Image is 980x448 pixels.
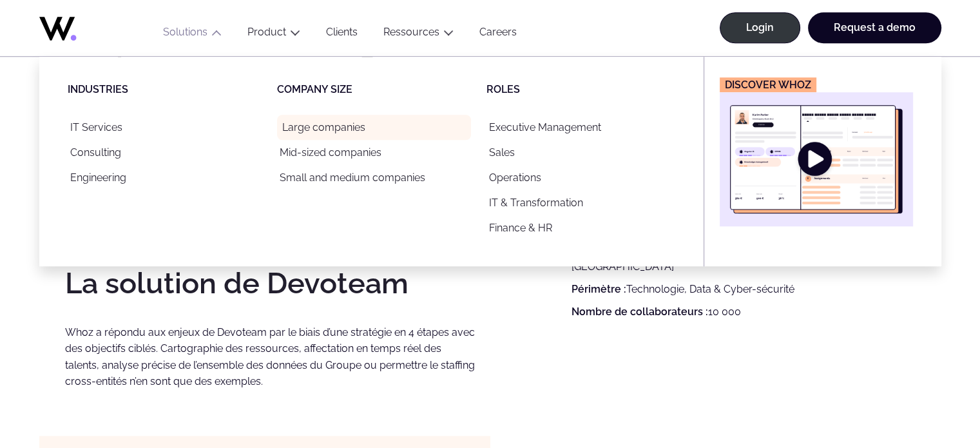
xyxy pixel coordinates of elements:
[247,26,286,38] a: Product
[720,77,913,226] a: Discover Whoz
[572,283,626,295] strong: Périmètre :
[466,26,530,43] a: Careers
[486,140,680,165] a: Sales
[150,26,235,43] button: Solutions
[68,140,262,165] a: Consulting
[68,115,262,140] a: IT Services
[720,12,800,43] a: Login
[486,165,680,190] a: Operations
[370,26,466,43] button: Ressources
[572,304,915,320] p: 10 000
[277,140,471,165] a: Mid-sized companies
[65,324,477,389] p: Whoz a répondu aux enjeux de Devoteam par le biais d’une stratégie en 4 étapes avec des objectifs...
[65,269,477,298] h3: La solution de Devoteam
[68,165,262,190] a: Engineering
[68,83,277,97] p: Industries
[486,83,696,97] p: Roles
[313,26,370,43] a: Clients
[808,12,941,43] a: Request a demo
[486,215,680,240] a: Finance & HR
[235,26,313,43] button: Product
[895,363,962,430] iframe: Chatbot
[486,190,680,215] a: IT & Transformation
[720,77,816,92] figcaption: Discover Whoz
[486,115,680,140] a: Executive Management
[277,83,486,97] p: Company size
[277,115,471,140] a: Large companies
[572,281,915,297] p: Technologie, Data & Cyber-sécurité
[572,306,708,318] strong: Nombre de collaborateurs :
[383,26,439,38] a: Ressources
[277,165,471,190] a: Small and medium companies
